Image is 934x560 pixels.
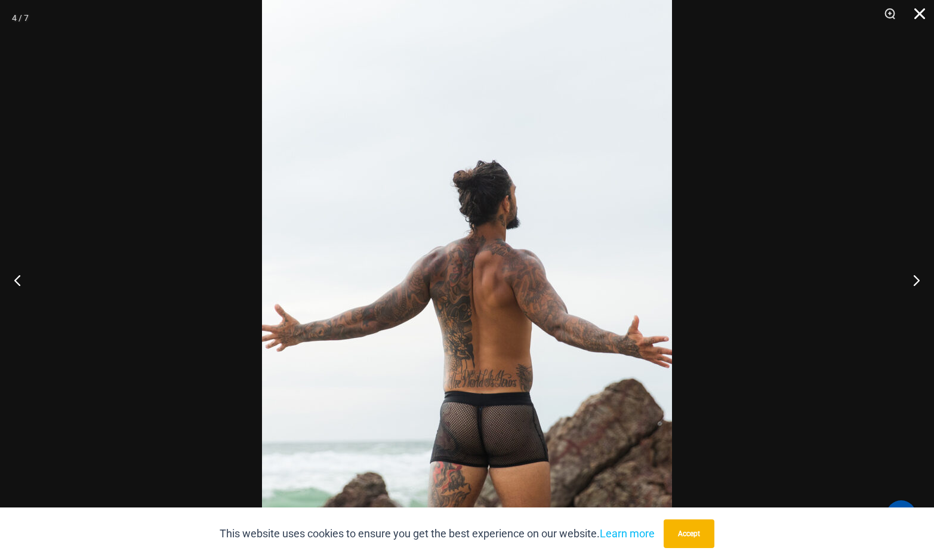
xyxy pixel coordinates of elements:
[220,525,655,543] p: This website uses cookies to ensure you get the best experience on our website.
[889,250,934,310] button: Next
[600,527,655,540] a: Learn more
[12,9,29,27] div: 4 / 7
[664,519,714,548] button: Accept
